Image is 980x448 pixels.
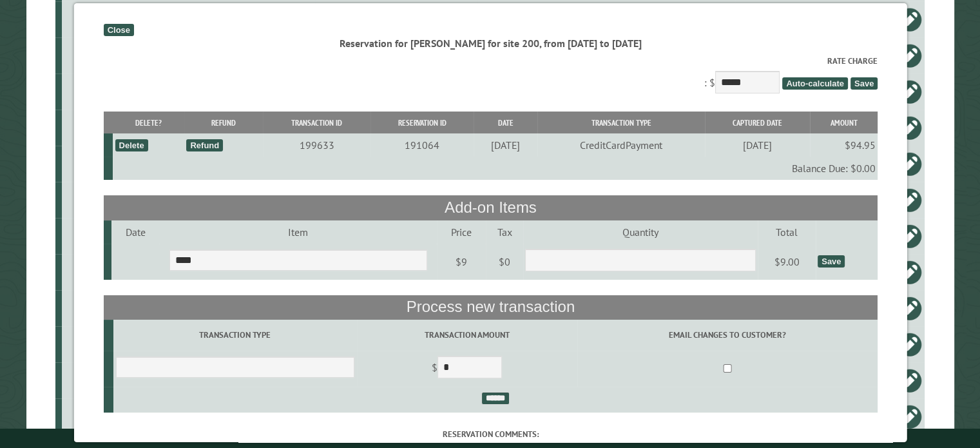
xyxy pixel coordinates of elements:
td: $0 [485,244,523,280]
td: Item [159,220,436,244]
td: 191064 [370,133,474,157]
th: Process new transaction [103,295,878,320]
label: Email changes to customer? [579,329,875,341]
th: Transaction ID [262,112,370,134]
td: $9.00 [757,244,815,280]
div: 19 [67,374,126,387]
td: Tax [485,220,523,244]
div: 204 [67,266,126,278]
div: Reservation for [PERSON_NAME] for site 200, from [DATE] to [DATE] [103,36,878,50]
td: Balance Due: $0.00 [112,157,877,180]
div: D [67,121,126,134]
th: Captured Date [704,112,809,134]
td: [DATE] [704,133,809,157]
td: Total [757,220,815,244]
div: 14 [67,338,126,351]
div: 15 [67,229,126,242]
div: 505 [67,410,126,423]
div: Close [103,24,133,36]
td: $0.00 [735,1,845,37]
div: 507 [67,302,126,315]
td: Price [436,220,485,244]
div: 12 [67,193,126,206]
td: $94.95 [684,1,735,37]
td: CreditCardPayment [537,133,704,157]
div: : $ [103,55,878,97]
span: Save [850,77,877,90]
div: 201 [67,13,126,26]
th: Add-on Items [103,195,878,220]
label: Reservation comments: [103,428,878,440]
th: Transaction Type [537,112,704,134]
td: $9 [436,244,485,280]
th: Reservation ID [370,112,474,134]
td: 20ft, 0 slides [315,1,478,37]
td: [PERSON_NAME] [477,1,684,37]
td: $ [356,351,577,387]
span: Auto-calculate [782,77,847,90]
td: Quantity [523,220,757,244]
th: Amount [809,112,877,134]
label: Transaction Amount [358,329,575,341]
td: $94.95 [809,133,877,157]
td: 199633 [262,133,370,157]
td: Date [111,220,159,244]
th: Date [473,112,537,134]
th: Delete? [112,112,184,134]
div: Delete [115,139,148,151]
div: Save [817,255,844,268]
div: 200 [67,85,126,98]
label: Rate Charge [103,55,878,67]
div: Refund [186,139,223,151]
div: 504 [67,49,126,62]
th: Refund [184,112,262,134]
td: [DATE] [473,133,537,157]
label: Transaction Type [115,329,354,341]
div: C [67,157,126,170]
